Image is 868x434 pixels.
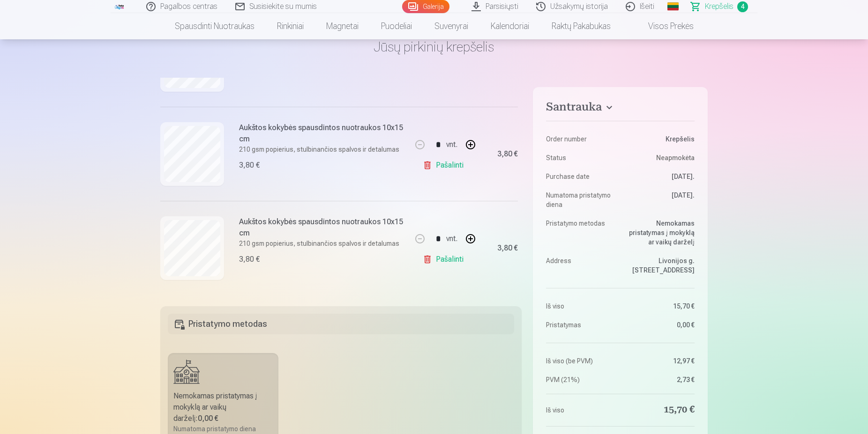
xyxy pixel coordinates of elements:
[239,160,260,171] div: 3,80 €
[239,216,404,239] h6: Aukštos kokybės spausdintos nuotraukos 10x15 cm
[625,134,695,144] dd: Krepšelis
[546,134,616,144] dt: Order number
[423,13,479,39] a: Suvenyrai
[239,122,404,145] h6: Aukštos kokybės spausdintos nuotraukos 10x15 cm
[625,191,695,209] dd: [DATE].
[546,404,616,417] dt: Iš viso
[423,156,467,175] a: Pašalinti
[546,191,616,209] dt: Numatoma pristatymo diena
[625,320,695,330] dd: 0,00 €
[625,219,695,247] dd: Nemokamas pristatymas į mokyklą ar vaikų darželį
[546,356,616,366] dt: Iš viso (be PVM)
[479,13,540,39] a: Kalendoriai
[168,314,514,334] h5: Pristatymo metodas
[625,356,695,366] dd: 12,97 €
[622,13,705,39] a: Visos prekės
[497,151,518,157] div: 3,80 €
[446,133,457,156] div: vnt.
[625,256,695,275] dd: Livonijos g. [STREET_ADDRESS]
[625,302,695,311] dd: 15,70 €
[497,245,518,251] div: 3,80 €
[546,100,695,117] button: Santrauka
[114,4,125,9] img: /fa2
[423,250,467,269] a: Pašalinti
[315,13,370,39] a: Magnetai
[625,404,695,417] dd: 15,70 €
[173,390,273,424] div: Nemokamas pristatymas į mokyklą ar vaikų darželį :
[239,254,260,265] div: 3,80 €
[239,239,404,248] p: 210 gsm popierius, stulbinančios spalvos ir detalumas
[737,1,748,12] span: 4
[705,1,733,12] span: Krepšelis
[160,38,708,55] h1: Jūsų pirkinių krepšelis
[546,219,616,247] dt: Pristatymo metodas
[266,13,315,39] a: Rinkiniai
[546,302,616,311] dt: Iš viso
[546,256,616,275] dt: Address
[546,375,616,384] dt: PVM (21%)
[239,145,404,154] p: 210 gsm popierius, stulbinančios spalvos ir detalumas
[625,375,695,384] dd: 2,73 €
[198,414,218,423] b: 0,00 €
[546,320,616,330] dt: Pristatymas
[656,153,695,162] span: Neapmokėta
[546,153,616,162] dt: Status
[446,228,457,250] div: vnt.
[540,13,622,39] a: Raktų pakabukas
[546,172,616,181] dt: Purchase date
[164,13,266,39] a: Spausdinti nuotraukas
[625,172,695,181] dd: [DATE].
[370,13,423,39] a: Puodeliai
